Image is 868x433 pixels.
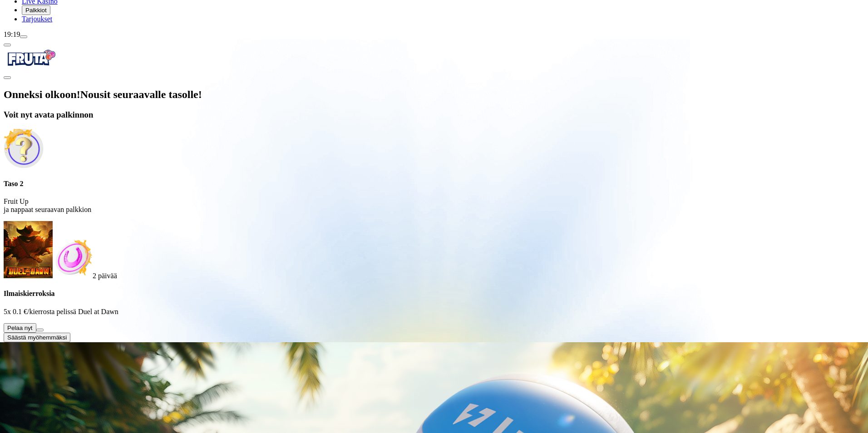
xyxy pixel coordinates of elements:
[4,221,53,278] img: Duel at Dawn
[4,89,80,100] span: Onneksi olkoon!
[22,15,52,23] span: Tarjoukset
[4,76,11,79] button: close
[4,333,70,342] button: Säästä myöhemmäksi
[4,308,864,316] p: 5x 0.1 €/kierrosta pelissä Duel at Dawn
[4,30,20,38] span: 19:19
[93,272,117,280] span: countdown
[22,15,52,23] a: gift-inverted iconTarjoukset
[7,334,67,341] span: Säästä myöhemmäksi
[4,44,11,46] button: chevron-left icon
[4,63,58,71] a: Fruta
[53,238,93,278] img: Freespins bonus icon
[4,290,864,298] h4: Ilmaiskierroksia
[4,197,864,214] p: Fruit Up ja nappaat seuraavan palkkion
[4,110,864,120] h3: Voit nyt avata palkinnon
[4,47,58,69] img: Fruta
[4,128,44,168] img: Unlock reward icon
[25,7,47,14] span: Palkkiot
[4,323,36,333] button: Pelaa nyt
[20,35,27,38] button: menu
[22,5,50,15] button: reward iconPalkkiot
[4,180,864,188] h4: Taso 2
[7,325,33,331] span: Pelaa nyt
[80,89,202,100] span: Nousit seuraavalle tasolle!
